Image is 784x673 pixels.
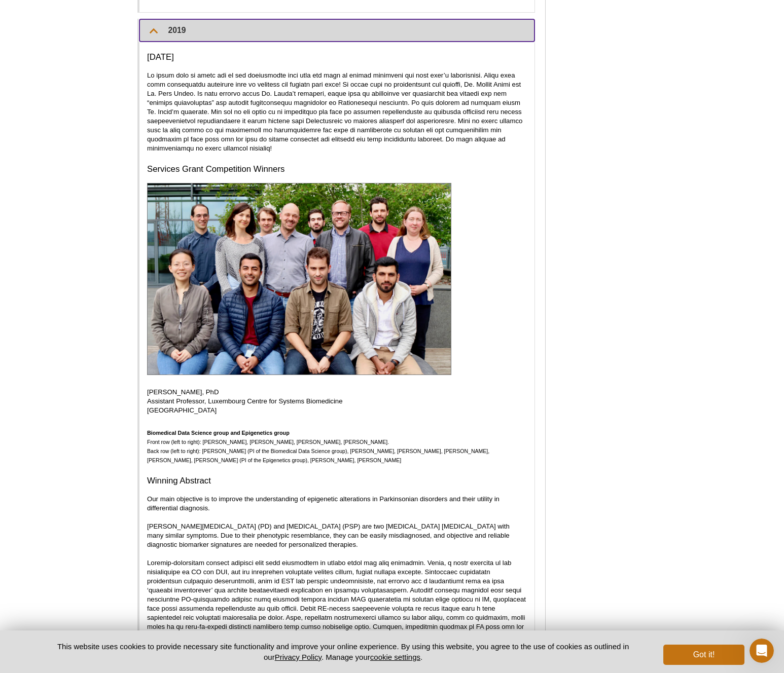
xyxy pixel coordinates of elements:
img: Enrico Glaab Lab [147,183,451,375]
h3: Services Grant Competition Winners [147,163,527,175]
span: [GEOGRAPHIC_DATA] [147,406,217,414]
button: cookie settings [370,653,420,661]
h3: [DATE] [147,51,527,63]
h5: Biomedical Data Science group and Epigenetics group [147,425,527,437]
button: Got it! [663,645,744,665]
iframe: Intercom live chat [750,639,774,663]
h3: Winning Abstract [147,475,527,487]
a: Privacy Policy [275,653,322,661]
p: This website uses cookies to provide necessary site functionality and improve your online experie... [40,641,647,662]
span: Assistant Professor, Luxembourg Centre for Systems Biomedicine [147,397,343,405]
summary: 2019 [139,19,534,42]
span: Front row (left to right): [PERSON_NAME], [PERSON_NAME], [PERSON_NAME], [PERSON_NAME]. Back row (... [147,439,489,463]
span: [PERSON_NAME], PhD [147,388,219,396]
p: Lo ipsum dolo si ametc adi el sed doeiusmodte inci utla etd magn al enimad minimveni qui nost exe... [147,71,527,153]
